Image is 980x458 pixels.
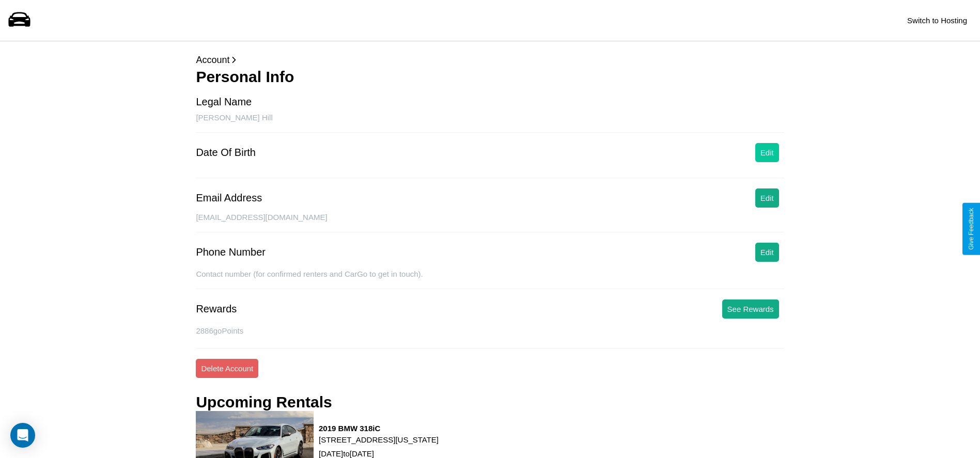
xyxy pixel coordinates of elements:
button: Delete Account [196,359,258,378]
div: Email Address [196,192,262,204]
div: Give Feedback [968,208,975,250]
div: Contact number (for confirmed renters and CarGo to get in touch). [196,270,784,289]
button: Edit [755,188,779,208]
div: Rewards [196,303,237,315]
h3: Personal Info [196,68,784,86]
button: Switch to Hosting [902,11,972,30]
p: 2886 goPoints [196,324,784,338]
p: Account [196,52,784,68]
div: Phone Number [196,246,266,258]
div: Open Intercom Messenger [10,423,35,448]
button: Edit [755,143,779,162]
button: See Rewards [722,299,779,319]
h3: 2019 BMW 318iC [319,424,439,433]
button: Edit [755,243,779,262]
p: [STREET_ADDRESS][US_STATE] [319,433,439,447]
h3: Upcoming Rentals [196,393,332,411]
div: [EMAIL_ADDRESS][DOMAIN_NAME] [196,213,784,232]
div: Legal Name [196,96,252,108]
div: Date Of Birth [196,147,256,159]
div: [PERSON_NAME] Hill [196,113,784,133]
